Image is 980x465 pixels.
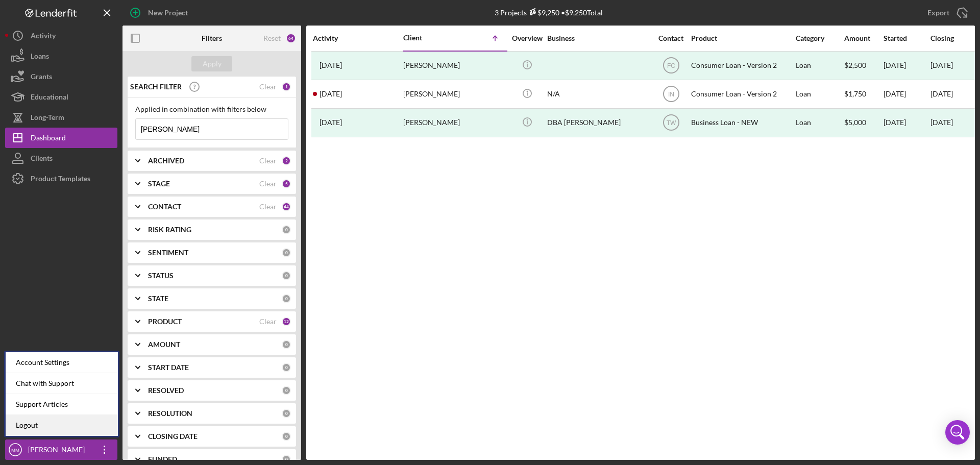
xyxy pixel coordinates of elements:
[844,109,883,136] div: $5,000
[930,61,953,69] div: [DATE]
[282,317,291,326] div: 12
[263,34,281,42] div: Reset
[5,87,117,107] button: Educational
[930,118,953,127] div: [DATE]
[259,317,277,326] div: Clear
[5,148,117,168] button: Clients
[691,81,793,108] div: Consumer Loan - Version 2
[191,56,232,71] button: Apply
[282,432,291,441] div: 0
[148,3,188,23] div: New Project
[282,82,291,91] div: 1
[282,409,291,418] div: 0
[796,34,843,42] div: Category
[31,148,53,171] div: Clients
[130,83,182,91] b: SEARCH FILTER
[31,66,52,89] div: Grants
[668,91,674,98] text: IN
[844,52,883,79] div: $2,500
[148,295,168,303] b: STATE
[652,34,690,42] div: Contact
[320,90,342,98] time: 2025-01-31 17:05
[282,202,291,211] div: 44
[6,352,118,373] div: Account Settings
[148,180,170,188] b: STAGE
[5,26,117,46] button: Activity
[796,52,843,79] div: Loan
[202,34,222,42] b: Filters
[282,363,291,372] div: 0
[148,386,184,395] b: RESOLVED
[5,168,117,189] a: Product Templates
[282,455,291,464] div: 0
[320,61,342,69] time: 2024-04-30 18:24
[547,109,649,136] div: DBA [PERSON_NAME]
[282,340,291,349] div: 0
[6,394,118,415] a: Support Articles
[282,248,291,257] div: 0
[320,118,342,127] time: 2024-07-02 16:09
[5,46,117,66] button: Loans
[148,203,181,211] b: CONTACT
[31,46,49,69] div: Loans
[691,52,793,79] div: Consumer Loan - Version 2
[917,3,975,23] button: Export
[31,26,56,48] div: Activity
[6,373,118,394] div: Chat with Support
[547,81,649,108] div: N/A
[403,109,505,136] div: [PERSON_NAME]
[259,203,277,211] div: Clear
[403,34,454,42] div: Client
[403,81,505,108] div: [PERSON_NAME]
[282,294,291,303] div: 0
[691,34,793,42] div: Product
[547,34,649,42] div: Business
[691,109,793,136] div: Business Loan - NEW
[508,34,546,42] div: Overview
[122,3,198,23] button: New Project
[148,363,189,372] b: START DATE
[148,455,177,463] b: FUNDED
[286,33,296,43] div: 64
[6,415,118,436] a: Logout
[927,3,949,23] div: Export
[148,272,174,280] b: STATUS
[148,409,192,418] b: RESOLUTION
[282,225,291,234] div: 0
[5,66,117,87] button: Grants
[666,119,676,127] text: TW
[148,317,182,326] b: PRODUCT
[282,386,291,395] div: 0
[844,34,883,42] div: Amount
[148,226,191,234] b: RISK RATING
[282,271,291,280] div: 0
[31,168,90,191] div: Product Templates
[5,128,117,148] button: Dashboard
[31,128,66,151] div: Dashboard
[148,157,184,165] b: ARCHIVED
[259,157,277,165] div: Clear
[135,105,288,113] div: Applied in combination with filters below
[796,81,843,108] div: Loan
[203,56,222,71] div: Apply
[31,107,64,130] div: Long-Term
[313,34,402,42] div: Activity
[5,107,117,128] button: Long-Term
[945,420,970,445] div: Open Intercom Messenger
[796,109,843,136] div: Loan
[282,156,291,165] div: 2
[884,52,929,79] div: [DATE]
[930,89,953,98] time: [DATE]
[884,81,929,108] div: [DATE]
[5,439,117,460] button: MM[PERSON_NAME]
[11,447,19,453] text: MM
[403,52,505,79] div: [PERSON_NAME]
[844,89,866,98] span: $1,750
